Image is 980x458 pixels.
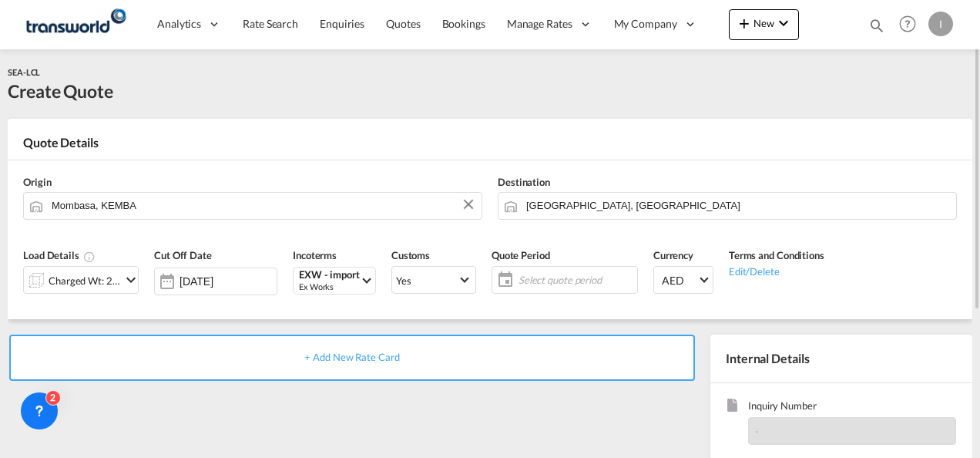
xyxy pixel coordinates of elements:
span: Incoterms [293,249,337,261]
div: Charged Wt: 2.30 W/M [49,270,121,291]
span: Manage Rates [507,16,572,32]
span: Quote Period [492,249,550,261]
div: Create Quote [8,79,113,103]
img: f753ae806dec11f0841701cdfdf085c0.png [23,7,127,42]
span: + Add New Rate Card [304,351,399,363]
span: Terms and Conditions [729,249,824,261]
span: - [755,425,759,437]
div: Edit/Delete [729,263,824,278]
input: Search by Door/Port [52,192,474,219]
span: Destination [498,176,550,188]
div: Quote Details [8,134,972,159]
div: I [928,12,953,36]
button: Clear Input [457,193,480,216]
span: Cut Off Date [154,249,212,261]
md-icon: icon-calendar [492,271,511,289]
span: New [735,17,793,29]
md-select: Select Customs: Yes [391,266,476,294]
md-icon: icon-magnify [868,17,885,34]
span: Load Details [23,249,96,261]
div: Ex Works [299,281,360,292]
md-select: Select Currency: د.إ AEDUnited Arab Emirates Dirham [653,266,713,294]
span: SEA-LCL [8,67,40,77]
span: Select quote period [519,273,633,287]
md-input-container: Mombasa, KEMBA [23,192,482,220]
md-input-container: Jebel Ali, AEJEA [498,192,957,220]
div: Yes [396,274,411,287]
md-icon: icon-chevron-down [122,271,140,289]
div: icon-magnify [868,17,885,40]
span: Analytics [157,16,201,32]
span: AED [662,273,697,288]
span: Quotes [386,17,420,30]
span: Currency [653,249,693,261]
span: Customs [391,249,430,261]
span: Enquiries [320,17,364,30]
span: Origin [23,176,51,188]
div: Help [894,11,928,39]
span: Inquiry Number [748,399,956,416]
div: Internal Details [710,335,972,382]
input: Select [180,275,277,288]
input: Search by Door/Port [526,192,948,219]
span: Rate Search [243,17,298,30]
button: icon-plus 400-fgNewicon-chevron-down [729,9,799,40]
md-icon: icon-chevron-down [774,14,793,32]
div: Charged Wt: 2.30 W/Micon-chevron-down [23,266,139,294]
span: Bookings [442,17,485,30]
span: My Company [614,16,677,32]
div: EXW - import [299,269,360,281]
span: Select quote period [515,269,637,291]
span: Help [894,11,921,37]
md-icon: Chargeable Weight [83,251,96,263]
div: + Add New Rate Card [9,335,695,381]
md-icon: icon-plus 400-fg [735,14,753,32]
md-select: Select Incoterms: EXW - import Ex Works [293,267,376,295]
